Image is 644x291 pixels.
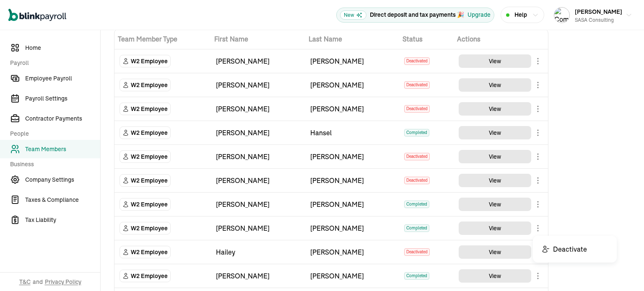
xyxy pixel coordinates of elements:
[575,16,622,24] div: SASA Consulting
[514,10,527,19] span: Help
[575,8,622,15] span: [PERSON_NAME]
[370,10,464,19] p: Direct deposit and tax payments 🎉
[536,239,613,259] div: Deactivate
[602,251,644,291] iframe: Chat Widget
[554,8,569,23] img: Company logo
[467,10,491,19] div: Upgrade
[8,3,66,27] nav: Global
[340,10,366,20] span: New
